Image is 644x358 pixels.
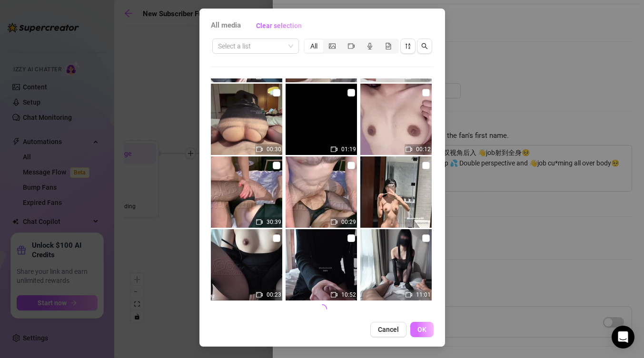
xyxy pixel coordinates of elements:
[385,43,392,49] span: file-gif
[256,291,263,298] span: video-camera
[341,291,356,298] span: 10:52
[406,291,412,298] span: video-camera
[317,304,327,314] span: loading
[405,43,411,49] span: sort-descending
[370,322,406,337] button: Cancel
[360,84,432,155] img: media
[248,18,309,33] button: Clear selection
[416,291,431,298] span: 11:01
[267,291,281,298] span: 00:23
[256,146,263,153] span: video-camera
[211,84,282,155] img: media
[416,146,431,153] span: 00:12
[421,43,428,49] span: search
[360,229,432,300] img: media
[267,146,281,153] span: 00:30
[211,20,241,31] span: All media
[410,322,434,337] button: OK
[341,219,356,225] span: 00:29
[348,43,355,49] span: video-camera
[256,22,302,29] span: Clear selection
[406,146,412,153] span: video-camera
[341,146,356,153] span: 01:19
[286,84,357,155] img: media
[331,219,337,225] span: video-camera
[329,43,336,49] span: picture
[256,219,263,225] span: video-camera
[304,39,399,54] div: segmented control
[267,219,281,225] span: 30:39
[378,326,399,333] span: Cancel
[612,326,634,348] div: Open Intercom Messenger
[360,156,432,228] img: media
[286,229,357,300] img: media
[331,146,337,153] span: video-camera
[400,39,416,54] button: sort-descending
[211,156,282,228] img: media
[305,39,323,53] div: All
[286,156,357,228] img: media
[367,43,373,49] span: audio
[417,326,426,333] span: OK
[211,229,282,300] img: media
[331,291,337,298] span: video-camera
